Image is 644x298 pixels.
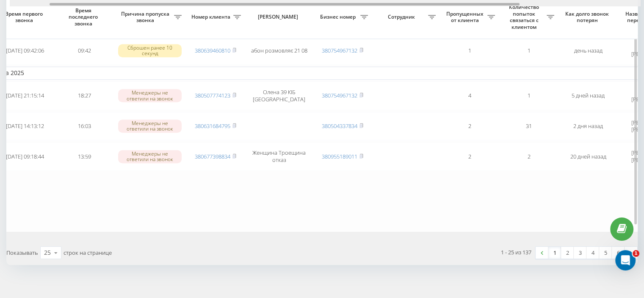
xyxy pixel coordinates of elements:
[55,112,114,141] td: 16:03
[561,247,574,259] a: 2
[322,122,357,130] a: 380504337834
[118,120,182,132] div: Менеджеры не ответили на звонок
[440,142,499,171] td: 2
[503,4,547,30] span: Количество попыток связаться с клиентом
[499,36,558,65] td: 1
[322,92,357,99] a: 380754967132
[118,89,182,102] div: Менеджеры не ответили на звонок
[245,36,313,65] td: абон розмовляє 21 08
[118,11,174,24] span: Причина пропуска звонка
[586,247,599,259] a: 4
[55,81,114,110] td: 18:27
[558,112,618,141] td: 2 дня назад
[440,81,499,110] td: 4
[252,14,306,20] span: [PERSON_NAME]
[501,248,531,256] div: 1 - 25 из 137
[633,250,639,257] span: 1
[565,11,611,24] span: Как долго звонок потерян
[118,150,182,163] div: Менеджеры не ответили на звонок
[44,248,51,257] div: 25
[440,112,499,141] td: 2
[615,250,636,270] iframe: Intercom live chat
[317,14,360,20] span: Бизнес номер
[245,142,313,171] td: Женщина Троещина отказ
[574,247,586,259] a: 3
[64,249,112,256] span: строк на странице
[55,142,114,171] td: 13:59
[322,153,357,160] a: 380955189011
[322,47,357,54] a: 380754967132
[190,14,233,20] span: Номер клиента
[6,249,38,256] span: Показывать
[558,36,618,65] td: день назад
[599,247,612,259] a: 5
[195,122,230,130] a: 380631684795
[440,36,499,65] td: 1
[195,153,230,160] a: 380677398834
[558,81,618,110] td: 5 дней назад
[499,81,558,110] td: 1
[558,142,618,171] td: 20 дней назад
[195,92,230,99] a: 380507774123
[2,11,48,24] span: Время первого звонка
[61,7,107,27] span: Время последнего звонка
[376,14,428,20] span: Сотрудник
[118,44,182,57] div: Сброшен ранее 10 секунд
[499,112,558,141] td: 31
[612,247,625,259] a: 6
[245,81,313,110] td: Олена 39 КІБ [GEOGRAPHIC_DATA]
[195,47,230,54] a: 380639460810
[548,247,561,259] a: 1
[499,142,558,171] td: 2
[55,36,114,65] td: 09:42
[444,11,487,24] span: Пропущенных от клиента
